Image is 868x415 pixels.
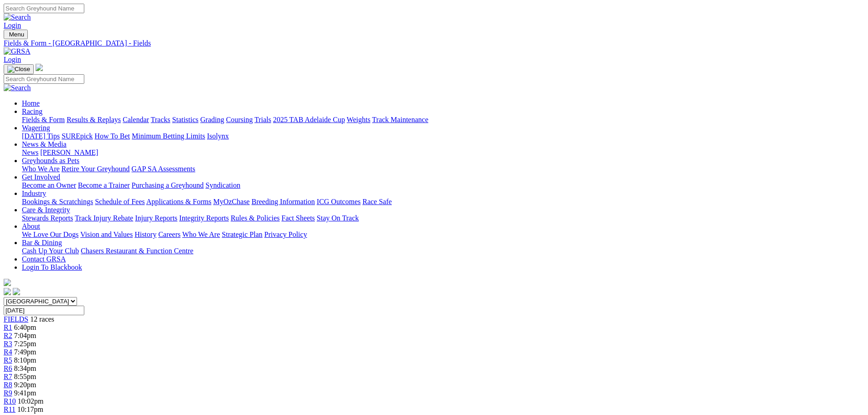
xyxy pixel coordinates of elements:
input: Search [4,74,84,84]
span: 7:04pm [14,332,36,339]
a: Become a Trainer [78,181,130,189]
a: Schedule of Fees [95,198,144,205]
a: [DATE] Tips [22,132,60,140]
a: Privacy Policy [264,231,307,238]
a: News [22,149,38,156]
a: Racing [22,108,42,115]
input: Search [4,4,84,13]
a: Syndication [205,181,240,189]
div: About [22,231,864,239]
span: 8:34pm [14,364,36,372]
img: Close [7,66,30,73]
a: Purchasing a Greyhound [132,181,204,189]
a: R6 [4,364,12,372]
a: Care & Integrity [22,206,70,214]
a: Fields & Form - [GEOGRAPHIC_DATA] - Fields [4,39,864,47]
span: 7:25pm [14,340,36,348]
span: 6:40pm [14,323,36,331]
span: 10:02pm [18,397,44,405]
div: Racing [22,116,864,124]
a: R4 [4,348,12,356]
img: twitter.svg [13,288,20,295]
a: Strategic Plan [222,231,262,238]
a: Bar & Dining [22,239,62,246]
a: Tracks [151,116,170,123]
img: logo-grsa-white.png [4,279,11,286]
a: Weights [347,116,370,123]
img: GRSA [4,47,31,56]
a: Injury Reports [135,214,177,222]
a: Get Involved [22,173,60,181]
a: Isolynx [207,132,229,140]
a: Who We Are [22,165,60,173]
a: About [22,222,40,230]
a: Integrity Reports [179,214,229,222]
span: R2 [4,332,12,339]
a: How To Bet [95,132,130,140]
a: 2025 TAB Adelaide Cup [273,116,345,123]
a: Chasers Restaurant & Function Centre [81,247,193,255]
a: R10 [4,397,16,405]
a: R3 [4,340,12,348]
img: Search [4,13,31,21]
a: Careers [158,231,180,238]
span: 9:20pm [14,381,36,389]
a: Applications & Forms [146,198,211,205]
img: facebook.svg [4,288,11,295]
a: R7 [4,373,12,380]
input: Select date [4,306,84,315]
a: [PERSON_NAME] [40,149,98,156]
a: ICG Outcomes [317,198,360,205]
div: Industry [22,198,864,206]
a: Stay On Track [317,214,359,222]
a: Coursing [226,116,253,123]
a: Fields & Form [22,116,65,123]
a: R8 [4,381,12,389]
span: R11 [4,405,15,413]
a: Stewards Reports [22,214,73,222]
a: R9 [4,389,12,397]
a: History [134,231,156,238]
span: 8:10pm [14,356,36,364]
a: We Love Our Dogs [22,231,78,238]
a: SUREpick [62,132,92,140]
a: Greyhounds as Pets [22,157,79,164]
img: Search [4,84,31,92]
a: R1 [4,323,12,331]
a: Fact Sheets [282,214,315,222]
span: Menu [9,31,24,38]
a: Retire Your Greyhound [62,165,130,173]
a: Race Safe [362,198,391,205]
div: Bar & Dining [22,247,864,255]
a: Vision and Values [80,231,133,238]
a: MyOzChase [213,198,250,205]
a: Login [4,21,21,29]
span: 7:49pm [14,348,36,356]
a: Login [4,56,21,63]
a: Login To Blackbook [22,263,82,271]
a: Calendar [123,116,149,123]
a: Industry [22,190,46,197]
a: GAP SA Assessments [132,165,195,173]
a: Cash Up Your Club [22,247,79,255]
div: Wagering [22,132,864,140]
a: Statistics [172,116,199,123]
a: FIELDS [4,315,28,323]
a: Home [22,99,40,107]
div: Care & Integrity [22,214,864,222]
a: Wagering [22,124,50,132]
a: Minimum Betting Limits [132,132,205,140]
button: Toggle navigation [4,30,28,39]
span: 10:17pm [17,405,43,413]
a: Track Maintenance [372,116,428,123]
div: Get Involved [22,181,864,190]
